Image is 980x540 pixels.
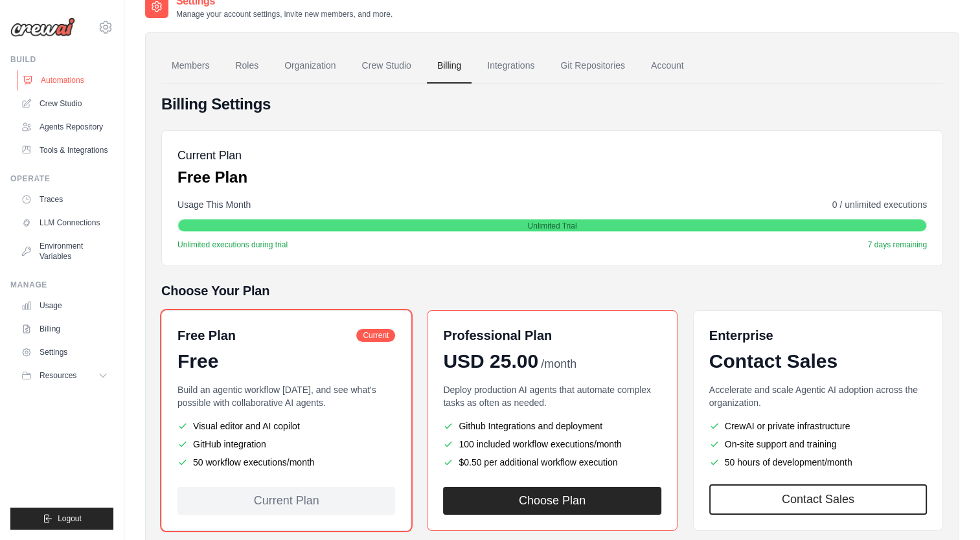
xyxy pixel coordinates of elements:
a: Members [161,49,220,84]
a: Automations [17,70,115,91]
h4: Billing Settings [161,94,943,115]
a: Account [641,49,694,84]
p: Accelerate and scale Agentic AI adoption across the organization. [709,383,927,409]
span: Logout [58,513,82,524]
span: USD 25.00 [443,350,538,373]
h6: Free Plan [177,326,236,344]
a: Contact Sales [709,484,927,515]
button: Logout [10,508,113,530]
li: 50 hours of development/month [709,456,927,469]
img: Logo [10,17,75,37]
h6: Enterprise [709,326,927,344]
button: Choose Plan [443,487,661,515]
h5: Current Plan [177,146,247,164]
div: Current Plan [177,487,395,515]
a: Billing [427,49,472,84]
div: Operate [10,174,113,184]
div: Contact Sales [709,350,927,373]
a: Crew Studio [16,93,113,114]
span: 0 / unlimited executions [832,198,927,211]
div: Free [177,350,395,373]
a: Traces [16,189,113,210]
a: Git Repositories [550,49,635,84]
a: Billing [16,319,113,339]
li: 100 included workflow executions/month [443,438,661,451]
p: Free Plan [177,167,247,188]
li: GitHub integration [177,438,395,451]
span: Unlimited Trial [527,221,576,231]
a: Usage [16,295,113,316]
span: Current [356,329,395,342]
a: Settings [16,342,113,363]
span: Unlimited executions during trial [177,240,288,250]
a: Roles [225,49,269,84]
p: Build an agentic workflow [DATE], and see what's possible with collaborative AI agents. [177,383,395,409]
li: Github Integrations and deployment [443,420,661,433]
span: Usage This Month [177,198,251,211]
li: On-site support and training [709,438,927,451]
a: Crew Studio [352,49,422,84]
span: Resources [40,370,76,381]
a: LLM Connections [16,212,113,233]
h6: Professional Plan [443,326,552,344]
li: CrewAI or private infrastructure [709,420,927,433]
span: 7 days remaining [868,240,927,250]
div: Build [10,54,113,65]
li: 50 workflow executions/month [177,456,395,469]
li: $0.50 per additional workflow execution [443,456,661,469]
a: Tools & Integrations [16,140,113,161]
span: /month [541,355,576,373]
p: Manage your account settings, invite new members, and more. [176,9,393,19]
div: Manage [10,280,113,290]
p: Deploy production AI agents that automate complex tasks as often as needed. [443,383,661,409]
button: Resources [16,365,113,386]
a: Organization [274,49,346,84]
a: Environment Variables [16,236,113,267]
li: Visual editor and AI copilot [177,420,395,433]
a: Integrations [477,49,545,84]
a: Agents Repository [16,117,113,137]
h5: Choose Your Plan [161,282,943,300]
